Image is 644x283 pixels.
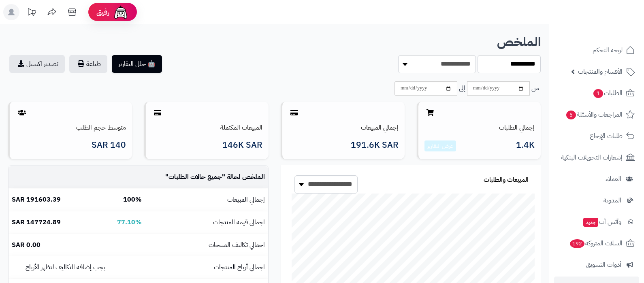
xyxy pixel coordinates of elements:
[570,239,584,248] span: 192
[554,255,639,274] a: أدوات التسويق
[145,234,268,256] td: اجمالي تكاليف المنتجات
[554,169,639,189] a: العملاء
[593,87,623,99] span: الطلبات
[497,32,541,51] b: الملخص
[484,177,529,184] h3: المبيعات والطلبات
[351,140,399,150] span: 191.6K SAR
[145,211,268,234] td: اجمالي قيمة المنتجات
[531,84,539,93] span: من
[554,105,639,124] a: المراجعات والأسئلة5
[113,4,129,20] img: ai-face.png
[554,148,639,167] a: إشعارات التحويلات البنكية
[145,189,268,211] td: إجمالي المبيعات
[554,234,639,253] a: السلات المتروكة192
[582,216,621,228] span: وآتس آب
[593,45,623,56] span: لوحة التحكم
[168,172,222,182] span: جميع حالات الطلبات
[12,217,61,227] b: 147724.89 SAR
[145,166,268,188] td: الملخص لحالة " "
[554,212,639,232] a: وآتس آبجديد
[578,66,623,77] span: الأقسام والمنتجات
[606,173,621,185] span: العملاء
[21,4,42,22] a: تحديثات المنصة
[554,126,639,146] a: طلبات الإرجاع
[117,217,142,227] b: 77.10%
[12,195,61,204] b: 191603.39 SAR
[76,123,126,132] a: متوسط حجم الطلب
[12,240,41,250] b: 0.00 SAR
[459,84,465,93] span: إلى
[554,83,639,103] a: الطلبات1
[361,123,399,132] a: إجمالي المبيعات
[590,130,623,142] span: طلبات الإرجاع
[112,55,162,73] button: 🤖 حلل التقارير
[26,262,105,272] small: يجب إضافة التكاليف لتظهر الأرباح
[583,218,598,227] span: جديد
[145,256,268,279] td: اجمالي أرباح المنتجات
[554,40,639,60] a: لوحة التحكم
[593,89,603,98] span: 1
[554,191,639,210] a: المدونة
[565,109,623,120] span: المراجعات والأسئلة
[222,140,262,150] span: 146K SAR
[569,238,623,249] span: السلات المتروكة
[589,20,636,37] img: logo-2.png
[69,55,107,73] button: طباعة
[499,123,535,132] a: إجمالي الطلبات
[566,111,576,119] span: 5
[220,123,262,132] a: المبيعات المكتملة
[603,195,621,206] span: المدونة
[516,140,535,152] span: 1.4K
[586,259,621,270] span: أدوات التسويق
[9,55,65,73] a: تصدير اكسيل
[123,195,142,204] b: 100%
[561,152,623,163] span: إشعارات التحويلات البنكية
[427,142,453,150] a: عرض التقارير
[92,140,126,150] span: 140 SAR
[96,7,109,17] span: رفيق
